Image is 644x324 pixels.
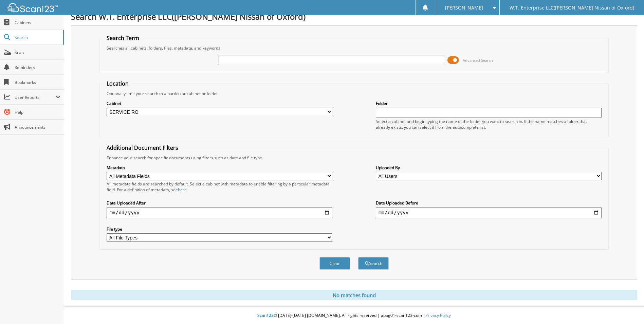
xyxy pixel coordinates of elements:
[15,109,60,115] span: Help
[358,257,389,270] button: Search
[103,34,143,42] legend: Search Term
[7,3,58,12] img: scan123-logo-white.svg
[71,290,637,300] div: No matches found
[15,50,60,55] span: Scan
[15,35,59,40] span: Search
[107,200,332,206] label: Date Uploaded After
[15,79,60,85] span: Bookmarks
[107,181,332,193] div: All metadata fields are searched by default. Select a cabinet with metadata to enable filtering b...
[107,101,332,106] label: Cabinet
[15,65,60,70] span: Reminders
[425,312,451,318] a: Privacy Policy
[15,124,60,130] span: Announcements
[107,226,332,232] label: File type
[15,94,56,100] span: User Reports
[463,58,493,63] span: Advanced Search
[103,45,605,51] div: Searches all cabinets, folders, files, metadata, and keywords
[64,307,644,324] div: © [DATE]-[DATE] [DOMAIN_NAME]. All rights reserved | appg01-scan123-com |
[103,80,132,87] legend: Location
[107,165,332,170] label: Metadata
[103,91,605,96] div: Optionally limit your search to a particular cabinet or folder
[257,312,274,318] span: Scan123
[610,291,644,324] iframe: Chat Widget
[319,257,350,270] button: Clear
[376,101,602,106] label: Folder
[445,6,483,10] span: [PERSON_NAME]
[376,119,602,130] div: Select a cabinet and begin typing the name of the folder you want to search in. If the name match...
[15,20,60,25] span: Cabinets
[376,165,602,170] label: Uploaded By
[103,144,182,151] legend: Additional Document Filters
[178,187,187,193] a: here
[71,11,637,22] h1: Search W.T. Enterprise LLC([PERSON_NAME] Nissan of Oxford)
[510,6,634,10] span: W.T. Enterprise LLC([PERSON_NAME] Nissan of Oxford)
[103,155,605,161] div: Enhance your search for specific documents using filters such as date and file type.
[107,207,332,218] input: start
[376,200,602,206] label: Date Uploaded Before
[376,207,602,218] input: end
